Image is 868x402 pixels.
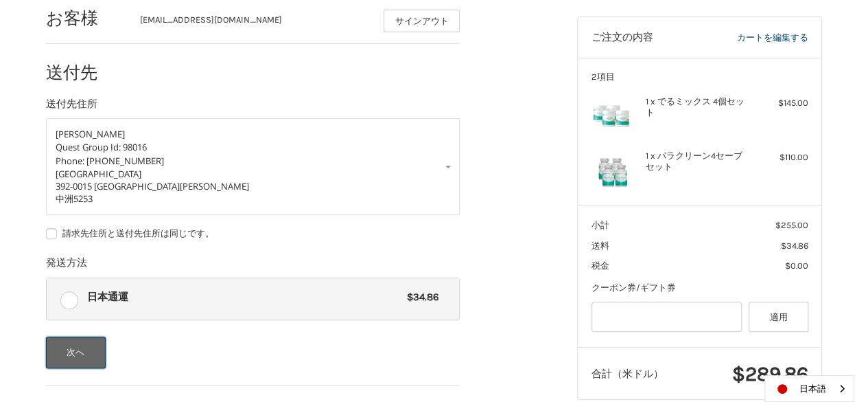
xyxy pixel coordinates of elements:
[764,375,854,402] div: Language
[46,62,126,83] h2: 送付先
[46,96,97,118] legend: 送付先住所
[781,241,808,251] span: $34.86
[764,375,854,402] aside: Language selected: 日本語
[591,302,742,333] input: Gift Certificate or Coupon Code
[765,376,854,401] a: 日本語
[785,260,808,271] span: $0.00
[56,141,147,153] span: Quest Group Id: 98016
[46,118,460,216] a: Enter or select a different address
[46,337,106,368] button: 次へ
[591,368,664,380] span: 合計（米ドル）
[775,220,808,230] span: $255.00
[591,220,609,230] span: 小計
[56,128,450,142] p: [PERSON_NAME]
[754,150,808,164] div: $110.00
[56,155,164,167] span: Phone: [PHONE_NUMBER]
[692,31,808,45] a: カートを編集する
[87,289,401,305] span: 日本通運
[140,13,371,32] div: [EMAIL_ADDRESS][DOMAIN_NAME]
[646,150,751,173] h4: 1 x パラクリーン4セーブセット
[56,168,450,205] div: [GEOGRAPHIC_DATA] 392-0015 [GEOGRAPHIC_DATA][PERSON_NAME] 中洲5253
[754,96,808,110] div: $145.00
[400,289,439,305] span: $34.86
[591,31,692,45] h3: ご注文の内容
[384,10,460,32] button: サインアウト
[749,302,808,333] button: 適用
[591,71,808,82] h3: 2項目
[46,255,87,277] legend: 発送方法
[732,361,808,386] span: $289.86
[591,281,808,295] div: クーポン券/ギフト券
[46,228,460,239] label: 請求先住所と送付先住所は同じです。
[646,96,751,119] h4: 1 x でるミックス 4個セット
[591,241,609,251] span: 送料
[591,260,609,271] span: 税金
[46,8,126,29] h2: お客様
